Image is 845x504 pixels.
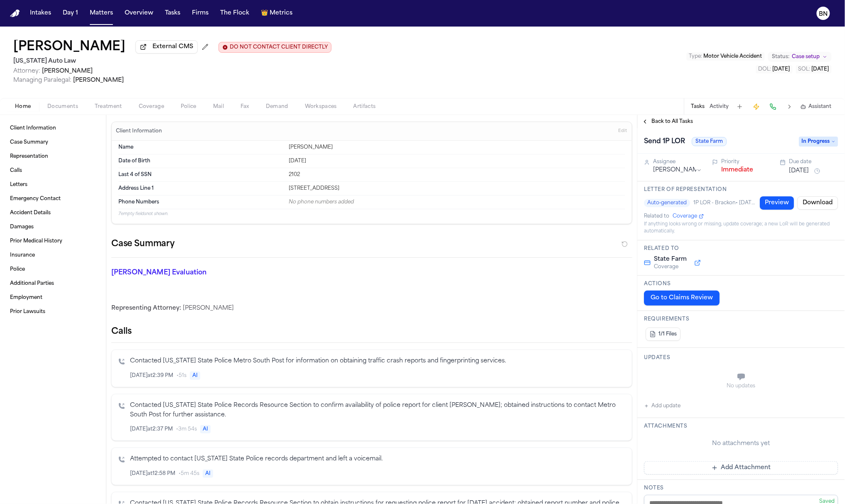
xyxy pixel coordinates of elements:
[139,103,164,110] span: Coverage
[644,355,838,361] h3: Updates
[13,40,125,55] button: Edit matter name
[768,52,832,62] button: Change status from Case setup
[638,118,698,125] button: Back to All Tasks
[692,137,727,146] span: State Farm
[176,426,197,433] span: • 3m 54s
[7,122,99,135] a: Client Information
[759,67,771,72] span: DOL :
[644,316,838,323] h3: Requirements
[289,171,625,178] div: 2102
[10,10,20,17] a: Home
[798,67,811,72] span: SOL :
[121,6,157,21] button: Overview
[219,42,332,53] button: Edit client contact restriction
[114,128,164,135] h3: Client Information
[654,264,687,270] span: Coverage
[13,68,40,74] span: Attorney:
[644,461,838,475] button: Add Attachment
[42,68,93,74] span: [PERSON_NAME]
[659,331,677,338] span: 1/1 Files
[722,166,754,174] button: Immediate
[27,6,54,21] a: Intakes
[7,192,99,206] a: Emergency Contact
[654,255,687,264] span: State Farm
[653,159,703,165] div: Assignee
[289,185,625,192] div: [STREET_ADDRESS]
[7,235,99,248] a: Prior Medical History
[177,372,187,379] span: • 51s
[644,245,838,252] h3: Related to
[687,52,765,61] button: Edit Type: Motor Vehicle Accident
[694,200,755,206] span: 1P LOR - Brackon • [DATE] 2:25:41 PM
[644,199,690,207] span: Auto‑generated
[266,103,288,110] span: Demand
[10,10,20,17] img: Finch Logo
[95,103,122,110] span: Treatment
[7,136,99,149] a: Case Summary
[118,199,159,206] span: Phone Numbers
[152,43,193,51] span: External CMS
[130,357,625,366] p: Contacted [US_STATE] State Police Metro South Post for information on obtaining traffic crash rep...
[162,6,184,21] button: Tasks
[760,196,794,210] button: Open preview
[86,6,116,21] button: Matters
[118,158,284,164] dt: Date of Birth
[673,213,698,220] span: Coverage
[118,185,284,192] dt: Address Line 1
[641,135,689,148] h1: Send 1P LOR
[722,159,771,165] div: Priority
[258,6,296,21] button: crownMetrics
[644,213,670,220] span: Related to
[789,167,809,175] button: [DATE]
[118,144,284,151] dt: Name
[130,372,173,379] span: [DATE] at 2:39 PM
[644,423,838,430] h3: Attachments
[118,211,625,217] p: 7 empty fields not shown.
[796,65,832,73] button: Edit SOL: 2028-07-02
[217,6,253,21] button: The Flock
[756,65,793,73] button: Edit DOL: 2025-07-02
[130,470,175,477] span: [DATE] at 12:58 PM
[646,328,681,341] button: 1/1 Files
[820,499,835,504] span: Saved
[799,137,838,147] span: In Progress
[7,291,99,304] a: Employment
[213,103,224,110] span: Mail
[189,6,212,21] button: Firms
[59,6,81,21] a: Day 1
[616,125,629,138] button: Edit
[7,277,99,290] a: Additional Parties
[689,54,703,59] span: Type :
[289,158,625,164] div: [DATE]
[644,485,838,492] h3: Notes
[652,118,693,125] span: Back to All Tasks
[792,54,820,60] span: Case setup
[13,40,125,55] h1: [PERSON_NAME]
[190,372,200,380] span: AI
[130,401,625,420] p: Contacted [US_STATE] State Police Records Resource Section to confirm availability of police repo...
[203,470,213,478] span: AI
[111,326,632,338] h2: Calls
[618,128,627,134] span: Edit
[644,291,720,306] button: Go to Claims Review
[15,103,31,110] span: Home
[130,426,173,433] span: [DATE] at 2:37 PM
[644,186,838,193] h3: Letter of Representation
[813,166,823,176] button: Snooze task
[691,103,705,110] button: Tasks
[130,455,625,464] p: Attempted to contact [US_STATE] State Police records department and left a voicemail.
[704,54,762,59] span: Motor Vehicle Accident
[241,103,249,110] span: Fax
[118,171,284,178] dt: Last 4 of SSN
[47,103,78,110] span: Documents
[111,304,632,313] div: [PERSON_NAME]
[7,206,99,220] a: Accident Details
[644,440,838,448] div: No attachments yet
[73,77,124,83] span: [PERSON_NAME]
[7,305,99,318] a: Prior Lawsuits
